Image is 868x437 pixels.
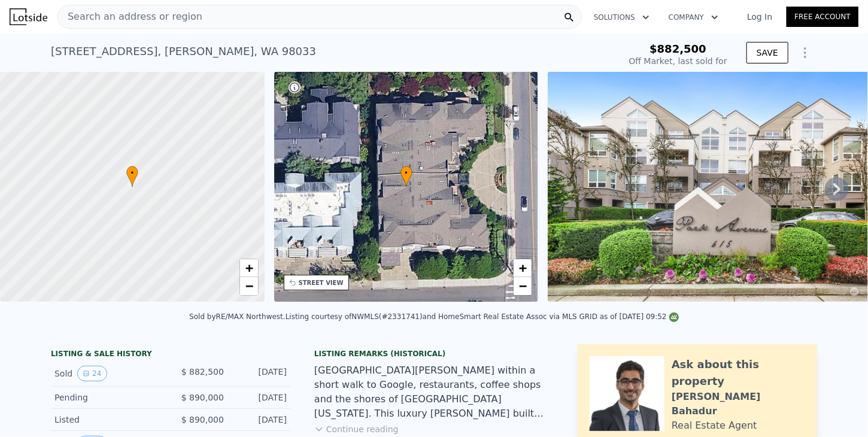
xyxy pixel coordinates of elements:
[519,278,527,293] span: −
[314,363,554,421] div: [GEOGRAPHIC_DATA][PERSON_NAME] within a short walk to Google, restaurants, coffee shops and the s...
[514,277,532,295] a: Zoom out
[181,415,224,424] span: $ 890,000
[672,390,805,418] div: [PERSON_NAME] Bahadur
[126,166,138,187] div: •
[669,312,679,322] img: NWMLS Logo
[233,366,287,381] div: [DATE]
[400,166,412,187] div: •
[240,259,258,277] a: Zoom in
[233,414,287,426] div: [DATE]
[659,7,728,28] button: Company
[54,366,161,381] div: Sold
[672,418,757,433] div: Real Estate Agent
[189,312,286,321] div: Sold by RE/MAX Northwest .
[77,366,107,381] button: View historical data
[629,55,727,67] div: Off Market, last sold for
[51,43,316,60] div: [STREET_ADDRESS] , [PERSON_NAME] , WA 98033
[314,423,399,435] button: Continue reading
[299,278,344,287] div: STREET VIEW
[233,392,287,403] div: [DATE]
[58,10,202,24] span: Search an address or region
[793,41,817,65] button: Show Options
[672,356,805,390] div: Ask about this property
[181,393,224,402] span: $ 890,000
[245,260,253,275] span: +
[514,259,532,277] a: Zoom in
[51,349,290,361] div: LISTING & SALE HISTORY
[787,7,858,27] a: Free Account
[314,349,554,359] div: Listing Remarks (Historical)
[181,367,224,377] span: $ 882,500
[650,43,706,55] span: $882,500
[10,8,47,25] img: Lotside
[584,7,659,28] button: Solutions
[519,260,527,275] span: +
[54,392,161,403] div: Pending
[126,168,138,178] span: •
[746,42,788,63] button: SAVE
[240,277,258,295] a: Zoom out
[54,414,161,426] div: Listed
[245,278,253,293] span: −
[400,168,412,178] span: •
[286,312,679,321] div: Listing courtesy of NWMLS (#2331741) and HomeSmart Real Estate Assoc via MLS GRID as of [DATE] 09:52
[733,11,787,23] a: Log In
